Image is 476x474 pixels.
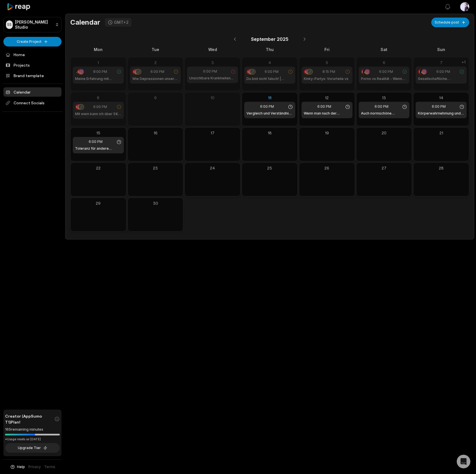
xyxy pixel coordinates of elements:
[93,104,107,109] span: 6:00 PM
[189,76,236,81] h1: Unsichtbare Krankheiten und Empathie | LustReise Shorts
[322,69,335,74] span: 8:15 PM
[418,76,464,81] h1: Gesellschaftliche Akzeptanz & Doppelmoral | LustReise Shorts
[251,36,288,43] span: September 2025
[130,60,181,65] div: 2
[3,37,61,46] button: Create Project
[184,46,241,52] div: Wed
[73,60,124,65] div: 1
[246,76,293,81] h1: Du bist nicht falsch! | LustReise Shorts
[260,104,274,109] span: 6:00 PM
[375,104,388,109] span: 6:00 PM
[89,139,103,144] span: 6:00 PM
[114,20,129,25] div: GMT+2
[361,111,407,116] h1: Auch normschöne Menschen haben Probleme | LustReise Shorts
[187,60,238,65] div: 3
[242,46,298,52] div: Thu
[457,455,470,468] div: Open Intercom Messenger
[5,413,54,425] span: Creator (AppSumo T1) Plan!
[299,46,355,52] div: Fri
[317,104,331,109] span: 6:00 PM
[73,130,124,136] div: 15
[203,69,217,74] span: 6:00 PM
[73,95,124,101] div: 8
[75,111,122,117] h1: Mit wem kann ich über S€x reden? | LustReise Shorts
[93,69,107,74] span: 8:00 PM
[6,20,13,29] div: SS
[304,76,348,81] h1: Kinky-Partys: Vorurteile vs
[70,18,100,27] h1: Calendar
[15,20,53,30] p: [PERSON_NAME] Studio
[3,60,61,70] a: Projects
[3,98,61,108] span: Connect Socials
[359,95,410,101] div: 13
[301,95,352,101] div: 12
[127,46,184,52] div: Tue
[244,95,295,101] div: 11
[246,111,293,116] h1: Vergleich und Verständnis bei verschiedenen Körpern | LustReise Clips
[359,60,410,65] div: 6
[132,76,179,81] h1: Wie Depressionen unseren Kinderwunsch beeinflusst haben | LustReise Shorts
[301,60,352,65] div: 5
[3,87,61,97] a: Calendar
[5,443,60,453] button: Upgrade Tier
[416,95,467,101] div: 14
[436,69,450,74] span: 6:00 PM
[304,111,350,116] h1: Wenn man nach der Abnahme die Resultate nicht sehen kann | LustReise Shorts
[413,46,469,52] div: Sun
[361,76,407,81] h1: Porno vs Realität - Wenn S€x fake ist | LustReise Shorts
[432,104,446,109] span: 6:00 PM
[356,46,412,52] div: Sat
[418,111,464,116] h1: Körperwahrnehmung und Unsicherheit | LustReise Shorts
[70,46,126,52] div: Mon
[187,95,238,101] div: 10
[44,464,55,469] a: Terms
[5,437,60,441] div: *Usage resets on [DATE]
[265,69,279,74] span: 6:00 PM
[379,69,393,74] span: 6:00 PM
[10,464,25,469] button: Help
[28,464,41,469] a: Privacy
[150,69,164,74] span: 6:00 PM
[431,18,469,27] button: Schedule post
[5,427,60,432] div: 165 remaining minutes
[75,146,122,151] h1: Toleranz für andere Körperformen | LustReise Shorts
[3,71,61,80] a: Brand template
[75,76,122,81] h1: Meine Erfahrung mit Double Depression | LustReise Shorts
[244,60,295,65] div: 4
[3,50,61,59] a: Home
[416,60,467,65] div: 7
[17,464,25,469] span: Help
[130,95,181,101] div: 9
